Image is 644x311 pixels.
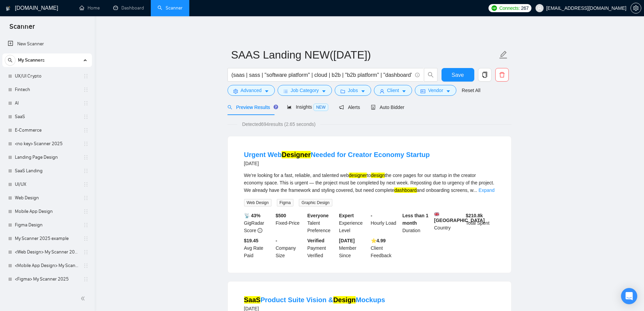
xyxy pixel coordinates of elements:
a: dashboardDashboard [113,5,144,11]
span: bars [283,89,288,94]
span: setting [631,5,641,11]
span: 267 [521,4,528,12]
a: Urgent WebDesignerNeeded for Creator Economy Startup [244,151,430,158]
span: holder [83,128,89,133]
b: [GEOGRAPHIC_DATA] [434,212,485,223]
span: holder [83,155,89,160]
span: Preview Results [228,105,276,110]
a: <no key> Scanner 2025 [15,137,79,151]
button: userClientcaret-down [374,85,412,96]
span: setting [233,89,238,94]
div: [DATE] [244,159,430,168]
span: Job Category [291,87,319,94]
span: caret-down [446,89,451,94]
a: E-Commerce [15,124,79,137]
span: idcard [421,89,425,94]
a: SaaS Landing [15,164,79,178]
mark: designer [349,173,367,178]
span: holder [83,236,89,241]
a: AI [15,96,79,110]
span: edit [499,50,508,59]
div: Avg Rate Paid [243,237,275,259]
button: search [424,68,437,82]
span: Client [387,87,399,94]
span: user [380,89,384,94]
span: search [424,72,437,78]
a: Mobile App Design [15,205,79,218]
span: Connects: [499,4,520,12]
div: Fixed-Price [274,212,306,234]
span: holder [83,101,89,106]
b: Less than 1 month [402,213,428,226]
div: Hourly Load [369,212,401,234]
a: SaaS [15,110,79,124]
a: Figma Design [15,218,79,232]
a: Fintech [15,83,79,96]
button: setting [630,3,641,14]
div: Member Since [338,237,369,259]
span: holder [83,182,89,187]
b: Expert [339,213,354,218]
span: area-chart [287,105,292,109]
span: holder [83,209,89,214]
span: holder [83,276,89,282]
span: folder [340,89,345,94]
img: upwork-logo.png [492,5,497,11]
div: Tooltip anchor [273,104,279,110]
img: logo [6,3,10,14]
span: Auto Bidder [371,105,404,110]
span: Alerts [339,105,360,110]
div: We’re looking for a fast, reliable, and talented web to the core pages for our startup in the cre... [244,172,495,194]
span: search [5,58,15,63]
a: <Figma> My Scanner 2025 [15,272,79,286]
div: GigRadar Score [243,212,275,234]
span: info-circle [258,228,262,233]
span: My Scanners [18,53,45,67]
b: Verified [307,238,325,243]
button: search [5,55,16,66]
a: setting [630,5,641,11]
b: - [276,238,277,243]
button: Save [442,68,474,82]
img: 🇬🇧 [434,212,439,217]
a: Landing Page Design [15,151,79,164]
a: UI/UX [15,178,79,191]
a: General Mobile App Design NEW([DATE]) [15,286,79,299]
b: $19.45 [244,238,259,243]
div: Company Size [274,237,306,259]
span: search [228,105,232,110]
b: $ 500 [276,213,286,218]
span: notification [339,105,344,110]
span: holder [83,141,89,147]
span: Advanced [241,87,262,94]
mark: Design [333,296,356,304]
span: holder [83,195,89,201]
b: ⭐️ 4.99 [371,238,386,243]
span: double-left [80,295,87,302]
span: Save [452,71,464,79]
span: Insights [287,104,328,110]
span: caret-down [321,89,326,94]
span: holder [83,222,89,228]
a: searchScanner [158,5,183,11]
span: Detected 694 results (2.65 seconds) [237,120,320,128]
span: holder [83,249,89,255]
a: My Scanner 2025 example [15,232,79,245]
a: Web Design [15,191,79,205]
span: info-circle [415,73,420,77]
button: settingAdvancedcaret-down [228,85,275,96]
div: Experience Level [338,212,369,234]
button: copy [478,68,492,82]
a: <Mobile App Design> My Scanner 2025 [15,259,79,272]
button: idcardVendorcaret-down [415,85,456,96]
b: $ 210.8k [466,213,483,218]
span: ... [473,187,477,193]
span: NEW [313,104,328,111]
mark: Designer [282,151,311,158]
span: Web Design [244,199,271,206]
b: [DATE] [339,238,355,243]
span: Scanner [4,22,40,36]
a: <Web Design> My Scanner 2025 [15,245,79,259]
span: caret-down [402,89,406,94]
input: Scanner name... [231,46,498,63]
